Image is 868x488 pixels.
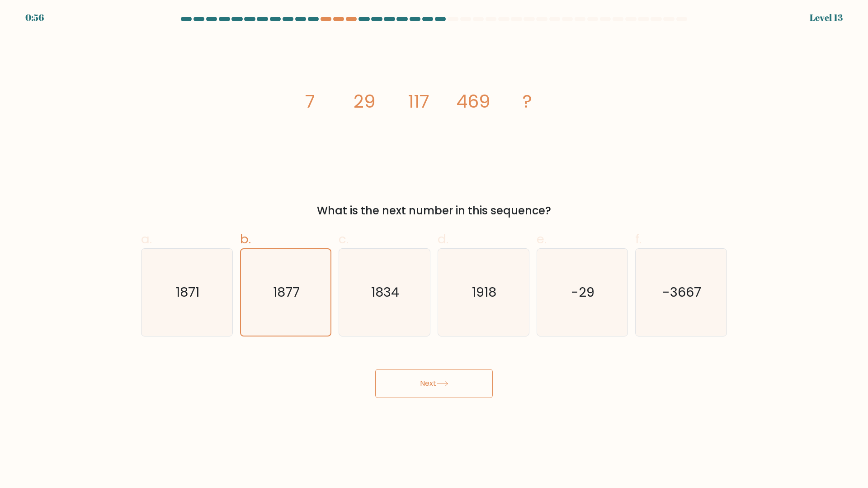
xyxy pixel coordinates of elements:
[372,283,400,301] text: 1834
[523,89,532,114] tspan: ?
[176,283,199,301] text: 1871
[537,230,547,248] span: e.
[635,230,642,248] span: f.
[456,89,490,114] tspan: 469
[571,283,595,301] text: -29
[141,230,152,248] span: a.
[438,230,448,248] span: d.
[146,203,722,219] div: What is the next number in this sequence?
[810,11,843,24] div: Level 13
[25,11,44,24] div: 0:56
[240,230,251,248] span: b.
[305,89,315,114] tspan: 7
[339,230,349,248] span: c.
[408,89,429,114] tspan: 117
[273,283,300,301] text: 1877
[375,369,493,398] button: Next
[472,283,496,301] text: 1918
[354,89,375,114] tspan: 29
[663,283,702,301] text: -3667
